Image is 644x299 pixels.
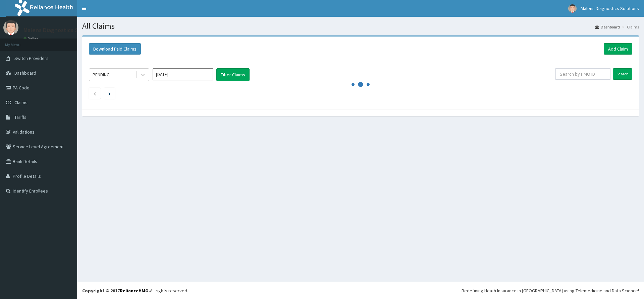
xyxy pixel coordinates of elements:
div: PENDING [93,71,110,78]
li: Claims [621,24,639,30]
button: Download Paid Claims [89,43,141,55]
a: RelianceHMO [120,288,149,294]
p: Malens Diagnostics Solutions [23,27,100,33]
strong: Copyright © 2017 . [82,288,150,294]
input: Search by HMO ID [555,68,610,80]
span: Malens Diagnostics Solutions [581,5,639,11]
a: Previous page [93,90,96,96]
img: User Image [568,4,577,13]
input: Select Month and Year [153,68,213,80]
svg: audio-loading [351,74,371,94]
footer: All rights reserved. [77,282,644,299]
span: Claims [14,99,28,105]
button: Filter Claims [216,68,250,81]
a: Next page [108,90,111,96]
input: Search [613,68,632,80]
div: Redefining Heath Insurance in [GEOGRAPHIC_DATA] using Telemedicine and Data Science! [462,287,639,294]
img: User Image [3,20,18,35]
a: Dashboard [595,24,620,30]
span: Switch Providers [14,55,49,61]
span: Tariffs [14,114,26,120]
h1: All Claims [82,22,639,30]
a: Online [23,36,40,41]
span: Dashboard [14,70,36,76]
a: Add Claim [604,43,632,55]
